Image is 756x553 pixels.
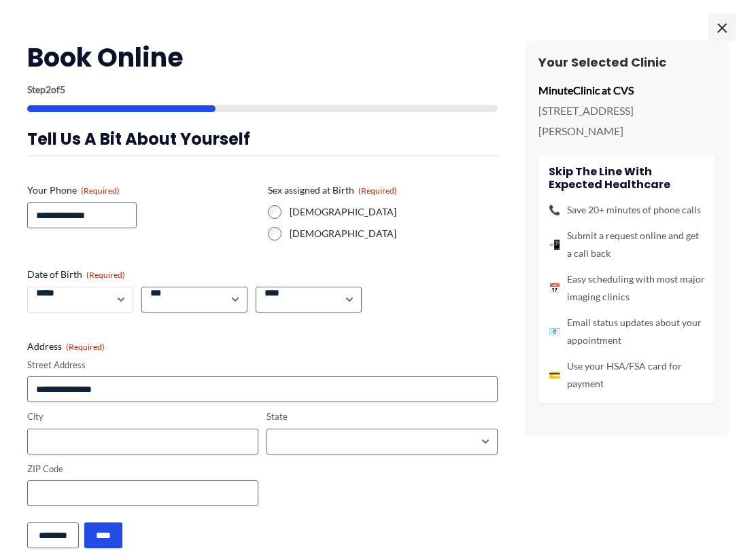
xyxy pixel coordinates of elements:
legend: Date of Birth [27,268,125,281]
h4: Skip the line with Expected Healthcare [549,165,705,191]
span: (Required) [358,185,397,196]
span: (Required) [66,342,105,352]
p: MinuteClinic at CVS [538,80,715,101]
span: (Required) [86,270,125,280]
span: 📞 [549,201,560,219]
li: Submit a request online and get a call back [549,227,705,262]
li: Easy scheduling with most major imaging clinics [549,270,705,306]
label: Your Phone [27,183,257,197]
span: 5 [60,84,65,95]
label: [DEMOGRAPHIC_DATA] [290,227,498,240]
span: (Required) [81,185,120,196]
label: State [267,410,498,423]
label: City [27,410,258,423]
label: ZIP Code [27,463,258,476]
li: Save 20+ minutes of phone calls [549,201,705,219]
p: Step of [27,85,498,94]
span: 💳 [549,366,560,384]
li: Email status updates about your appointment [549,314,705,349]
legend: Address [27,340,105,353]
span: 📧 [549,323,560,340]
span: 📲 [549,236,560,253]
h2: Book Online [27,41,498,74]
span: 2 [46,84,51,95]
span: × [708,14,736,41]
h3: Your Selected Clinic [538,54,715,70]
label: Street Address [27,359,498,372]
label: [DEMOGRAPHIC_DATA] [290,205,498,219]
h3: Tell us a bit about yourself [27,128,498,149]
p: [STREET_ADDRESS][PERSON_NAME] [538,101,715,141]
span: 📅 [549,279,560,297]
li: Use your HSA/FSA card for payment [549,357,705,393]
legend: Sex assigned at Birth [268,183,397,197]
